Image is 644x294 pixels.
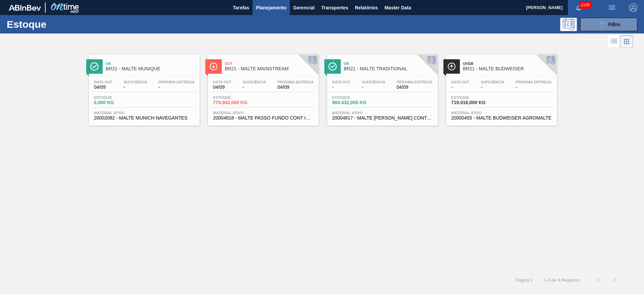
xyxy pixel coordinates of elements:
[213,116,314,121] span: 20004818 - MALTE PASSO FUNDO CONT IMPORT SUP 40%
[94,100,141,105] span: 0,000 KG
[481,85,504,90] span: -
[579,1,591,9] span: 1109
[516,85,552,90] span: -
[451,100,498,105] span: 719.016,000 KG
[158,85,195,90] span: -
[516,80,552,84] span: Próxima Entrega
[608,35,620,48] div: Visão em Lista
[580,18,637,31] button: Filtro
[344,62,434,66] span: Ok
[277,80,314,84] span: Próxima Entrega
[344,66,434,71] span: BR21 - MALTE TRADITIONAL
[106,66,196,71] span: BR21 - MALTE MUNIQUE
[225,62,315,66] span: Out
[447,62,456,71] img: Ícone
[620,35,633,48] div: Visão em Cards
[332,111,433,115] span: Material ativo
[277,85,314,90] span: 04/09
[463,62,553,66] span: Over
[94,116,195,121] span: 20002082 - MALTE MUNICH NAVEGANTES
[451,85,470,90] span: -
[203,50,322,126] a: ÍconeOutBR21 - MALTE MAINSTREAMData out04/09Suficiência-Próxima Entrega04/09Estoque774.943,000 KG...
[243,85,266,90] span: -
[608,22,620,27] span: Filtro
[332,80,351,84] span: Data out
[256,4,286,12] span: Planejamento
[90,62,99,71] img: Ícone
[94,111,195,115] span: Material ativo
[243,80,266,84] span: Suficiência
[9,5,41,11] img: TNhmsLtSVTkK8tSr43FrP2fwEKptu5GPRR3wAAAABJRU5ErkJggg==
[225,66,315,71] span: BR21 - MALTE MAINSTREAM
[328,62,337,71] img: Ícone
[332,85,351,90] span: -
[568,3,589,12] button: Notificações
[94,85,112,90] span: 04/09
[106,62,196,66] span: Ok
[543,278,580,283] span: 1 - 4 de 4 Registros
[213,100,260,105] span: 774.943,000 KG
[590,272,606,288] button: <
[94,95,141,99] span: Estoque
[606,272,623,288] button: >
[560,18,577,31] div: Pogramando: nenhum usuário selecionado
[396,80,433,84] span: Próxima Entrega
[629,4,637,12] img: Logout
[332,95,379,99] span: Estoque
[321,4,348,12] span: Transportes
[608,4,616,12] img: userActions
[84,50,203,126] a: ÍconeOkBR21 - MALTE MUNIQUEData out04/09Suficiência-Próxima Entrega-Estoque0,000 KGMaterial ativo...
[332,116,433,121] span: 20004817 - MALTE PUREZA ALEMA CONT IMPORT SUP 40%
[209,62,218,71] img: Ícone
[293,4,315,12] span: Gerencial
[362,80,385,84] span: Suficiência
[94,80,112,84] span: Data out
[451,111,552,115] span: Material ativo
[481,80,504,84] span: Suficiência
[7,20,107,28] h1: Estoque
[233,4,249,12] span: Tarefas
[451,80,470,84] span: Data out
[396,85,433,90] span: 04/09
[213,111,314,115] span: Material ativo
[213,95,260,99] span: Estoque
[213,80,231,84] span: Data out
[322,50,441,126] a: ÍconeOkBR21 - MALTE TRADITIONALData out-Suficiência-Próxima Entrega04/09Estoque984.432,000 KGMate...
[158,80,195,84] span: Próxima Entrega
[451,95,498,99] span: Estoque
[362,85,385,90] span: -
[332,100,379,105] span: 984.432,000 KG
[123,80,147,84] span: Suficiência
[516,278,533,283] span: Página : 1
[451,116,552,121] span: 20000455 - MALTE BUDWEISER AGROMALTE
[463,66,553,71] span: BR21 - MALTE BUDWEISER
[123,85,147,90] span: -
[213,85,231,90] span: 04/09
[355,4,378,12] span: Relatórios
[384,4,411,12] span: Master Data
[441,50,560,126] a: ÍconeOverBR21 - MALTE BUDWEISERData out-Suficiência-Próxima Entrega-Estoque719.016,000 KGMaterial...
